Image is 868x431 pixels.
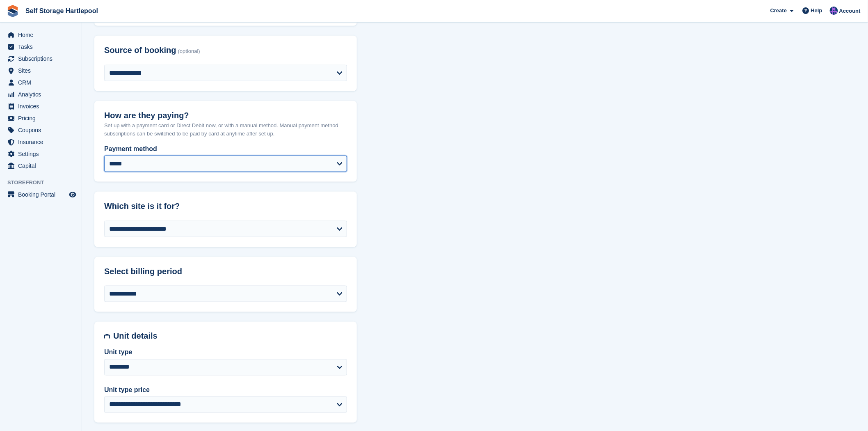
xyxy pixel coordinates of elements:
[18,89,67,100] span: Analytics
[104,111,347,120] h2: How are they paying?
[18,77,67,88] span: CRM
[22,4,101,18] a: Self Storage Hartlepool
[4,53,78,64] a: menu
[18,112,67,124] span: Pricing
[18,29,67,41] span: Home
[7,5,19,17] img: stora-icon-8386f47178a22dfd0bd8f6a31ec36ba5ce8667c1dd55bd0f319d3a0aa187defe.svg
[4,41,78,53] a: menu
[18,124,67,136] span: Coupons
[7,179,82,187] span: Storefront
[4,65,78,76] a: menu
[4,148,78,160] a: menu
[4,29,78,41] a: menu
[770,7,787,15] span: Create
[811,7,822,15] span: Help
[104,348,347,358] label: Unit type
[4,124,78,136] a: menu
[4,136,78,148] a: menu
[178,48,200,55] span: (optional)
[18,189,67,200] span: Booking Portal
[104,122,347,138] p: Set up with a payment card or Direct Debit now, or with a manual method. Manual payment method su...
[18,136,67,148] span: Insurance
[4,77,78,88] a: menu
[68,190,78,199] a: Preview store
[18,41,67,53] span: Tasks
[4,189,78,200] a: menu
[104,46,176,55] span: Source of booking
[104,267,347,276] h2: Select billing period
[104,144,347,154] label: Payment method
[104,332,110,341] img: unit-details-icon-595b0c5c156355b767ba7b61e002efae458ec76ed5ec05730b8e856ff9ea34a9.svg
[18,65,67,76] span: Sites
[839,7,861,15] span: Account
[113,332,347,341] h2: Unit details
[4,112,78,124] a: menu
[104,202,347,211] h2: Which site is it for?
[18,101,67,112] span: Invoices
[4,160,78,172] a: menu
[18,53,67,64] span: Subscriptions
[18,148,67,160] span: Settings
[4,101,78,112] a: menu
[104,385,347,395] label: Unit type price
[830,7,838,15] img: Sean Wood
[4,89,78,100] a: menu
[18,160,67,172] span: Capital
